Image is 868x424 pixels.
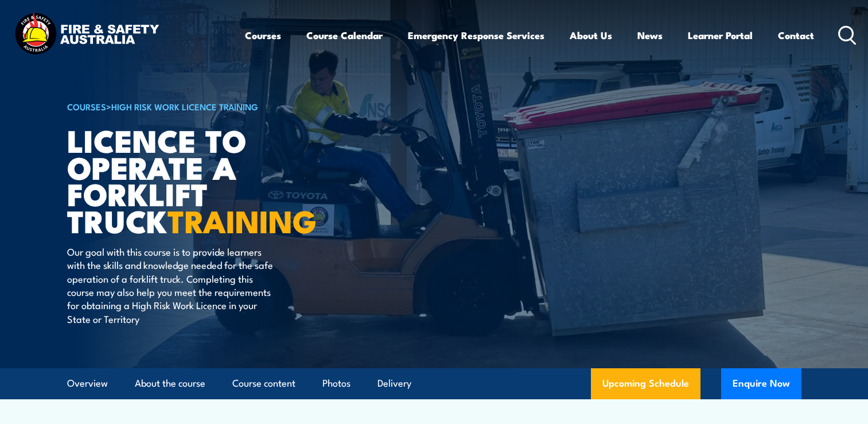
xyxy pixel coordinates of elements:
button: Enquire Now [721,368,801,399]
a: About Us [570,20,612,51]
a: News [637,20,663,51]
a: High Risk Work Licence Training [111,100,258,113]
a: Photos [322,368,351,399]
a: Emergency Response Services [408,20,544,51]
a: Course content [232,368,295,399]
a: Learner Portal [688,20,753,51]
a: Delivery [377,368,411,399]
strong: TRAINING [168,196,317,244]
h1: Licence to operate a forklift truck [67,126,351,234]
a: Contact [778,20,814,51]
p: Our goal with this course is to provide learners with the skills and knowledge needed for the saf... [67,245,277,325]
a: Overview [67,368,108,399]
h6: > [67,99,351,113]
a: About the course [135,368,205,399]
a: Course Calendar [306,20,383,51]
a: Upcoming Schedule [591,368,700,399]
a: Courses [245,20,281,51]
a: COURSES [67,100,106,113]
